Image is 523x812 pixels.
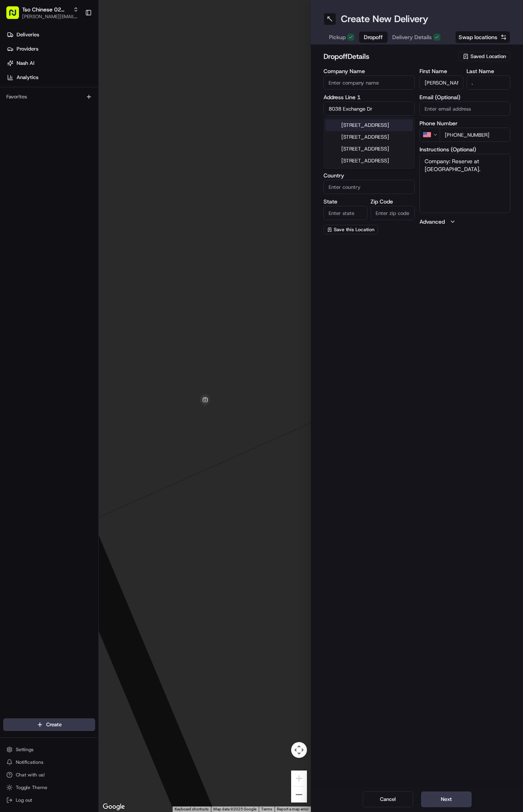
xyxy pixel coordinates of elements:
[467,68,510,74] label: Last Name
[8,8,24,24] img: Nash
[16,797,32,803] span: Log out
[213,807,256,811] span: Map data ©2025 Google
[16,772,45,778] span: Chat with us!
[291,742,307,758] button: Map camera controls
[470,53,506,60] span: Saved Location
[459,33,497,41] span: Swap locations
[421,791,472,807] button: Next
[22,13,79,20] button: [PERSON_NAME][EMAIL_ADDRESS][DOMAIN_NAME]
[86,144,88,150] span: •
[325,143,413,155] div: [STREET_ADDRESS]
[420,68,463,74] label: First Name
[324,51,453,62] h2: dropoff Details
[420,121,511,126] label: Phone Number
[8,32,144,44] p: Welcome 👋
[46,721,62,728] span: Create
[17,45,38,53] span: Providers
[21,51,130,59] input: Clear
[371,206,414,220] input: Enter zip code
[3,782,95,793] button: Toggle Theme
[420,102,511,116] input: Enter email address
[329,33,346,41] span: Pickup
[36,83,109,90] div: We're available if you need us!
[16,784,47,791] span: Toggle Theme
[467,75,510,90] input: Enter last name
[324,102,415,116] input: Enter address
[8,177,14,184] div: 📗
[261,807,272,811] a: Terms (opens in new tab)
[334,226,374,233] span: Save this Location
[364,33,383,41] span: Dropoff
[110,122,126,129] span: [DATE]
[17,75,31,90] img: 4281594248423_2fcf9dad9f2a874258b8_72.png
[277,807,309,811] a: Report a map error
[392,33,432,41] span: Delivery Details
[291,771,307,786] button: Zoom in
[79,196,96,202] span: Pylon
[3,795,95,806] button: Log out
[101,802,127,812] a: Open this area in Google Maps (opens a new window)
[101,802,127,812] img: Google
[291,787,307,803] button: Zoom out
[90,144,106,150] span: [DATE]
[420,218,511,226] button: Advanced
[105,122,108,129] span: •
[24,144,84,150] span: Wisdom [PERSON_NAME]
[420,154,511,213] textarea: Company: Reserve at [GEOGRAPHIC_DATA].
[17,31,39,38] span: Deliveries
[16,759,43,765] span: Notifications
[325,131,413,143] div: [STREET_ADDRESS]
[3,90,95,103] div: Favorites
[134,78,144,87] button: Start new chat
[458,51,510,62] button: Saved Location
[420,218,445,226] label: Advanced
[8,103,53,109] div: Past conversations
[3,757,95,768] button: Notifications
[420,75,463,90] input: Enter first name
[17,74,38,81] span: Analytics
[16,177,60,185] span: Knowledge Base
[64,173,130,188] a: 💻API Documentation
[324,199,367,204] label: State
[3,71,98,84] a: Analytics
[324,180,415,194] input: Enter country
[3,3,82,22] button: Tso Chinese 02 Arbor[PERSON_NAME][EMAIL_ADDRESS][DOMAIN_NAME]
[3,57,98,70] a: Nash AI
[3,28,98,41] a: Deliveries
[3,718,95,731] button: Create
[341,13,428,25] h1: Create New Delivery
[325,155,413,167] div: [STREET_ADDRESS]
[36,75,130,83] div: Start new chat
[8,115,21,128] img: Antonia (Store Manager)
[440,128,511,142] input: Enter phone number
[3,769,95,780] button: Chat with us!
[175,806,209,812] button: Keyboard shortcuts
[420,147,511,152] label: Instructions (Optional)
[371,199,414,204] label: Zip Code
[24,122,104,129] span: [PERSON_NAME] (Store Manager)
[324,117,415,169] div: Suggestions
[16,746,34,753] span: Settings
[56,196,96,202] a: Powered byPylon
[324,173,415,178] label: Country
[8,136,21,152] img: Wisdom Oko
[67,177,73,184] div: 💻
[122,101,144,111] button: See all
[324,75,415,90] input: Enter company name
[75,177,127,185] span: API Documentation
[22,6,70,13] button: Tso Chinese 02 Arbor
[324,206,367,220] input: Enter state
[17,60,34,67] span: Nash AI
[324,94,415,100] label: Address Line 1
[420,94,511,100] label: Email (Optional)
[324,68,415,74] label: Company Name
[363,791,413,807] button: Cancel
[324,225,378,234] button: Save this Location
[5,173,64,188] a: 📗Knowledge Base
[8,75,22,90] img: 1736555255976-a54dd68f-1ca7-489b-9aae-adbdc363a1c4
[16,144,22,151] img: 1736555255976-a54dd68f-1ca7-489b-9aae-adbdc363a1c4
[325,119,413,131] div: [STREET_ADDRESS]
[3,43,98,55] a: Providers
